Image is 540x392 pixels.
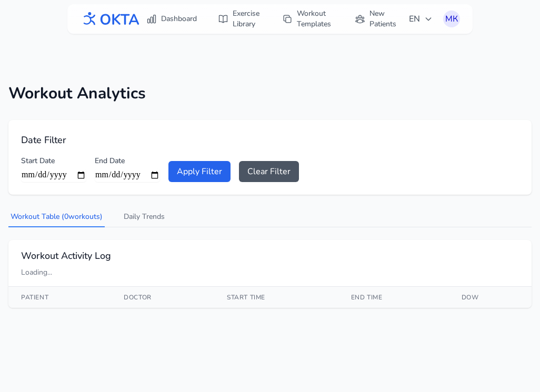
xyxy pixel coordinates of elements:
th: End Time [338,287,449,308]
button: МК [443,11,460,27]
th: DOW [449,287,532,308]
a: New Patients [348,4,403,34]
th: Patient [8,287,111,308]
div: Loading... [21,267,519,278]
h2: Workout Activity Log [21,248,519,263]
h2: Date Filter [21,133,519,147]
button: Daily Trends [122,207,167,227]
button: Apply Filter [168,161,231,182]
span: EN [409,13,433,25]
a: Workout Templates [276,4,340,34]
h1: Workout Analytics [8,84,532,103]
a: Exercise Library [212,4,267,34]
th: Start Time [214,287,338,308]
button: EN [403,8,439,29]
a: Dashboard [140,9,203,28]
button: Clear Filter [239,161,299,182]
img: OKTA logo [80,8,140,29]
label: Start Date [21,156,86,166]
button: Workout Table (0workouts) [8,207,105,227]
label: End Date [95,156,160,166]
th: Doctor [111,287,214,308]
